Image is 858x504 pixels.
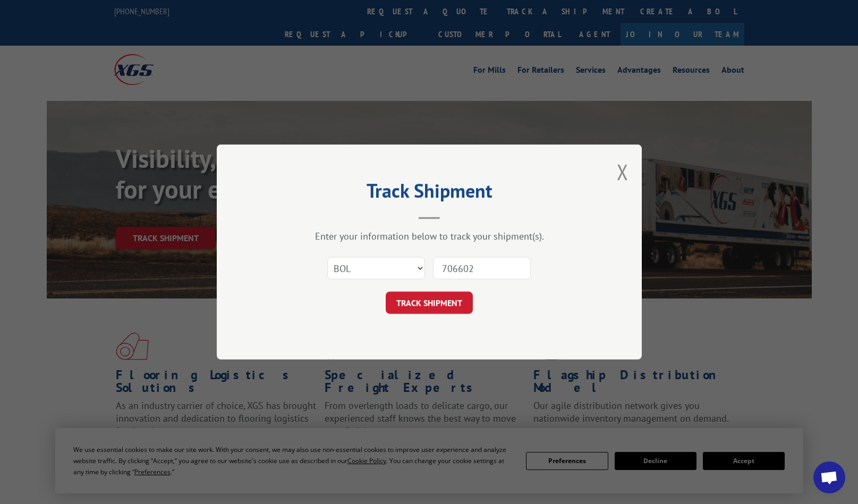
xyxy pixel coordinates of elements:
[813,462,845,493] div: Open chat
[617,158,628,186] button: Close modal
[270,230,589,242] div: Enter your information below to track your shipment(s).
[386,292,473,314] button: TRACK SHIPMENT
[270,183,589,203] h2: Track Shipment
[433,257,531,279] input: Number(s)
